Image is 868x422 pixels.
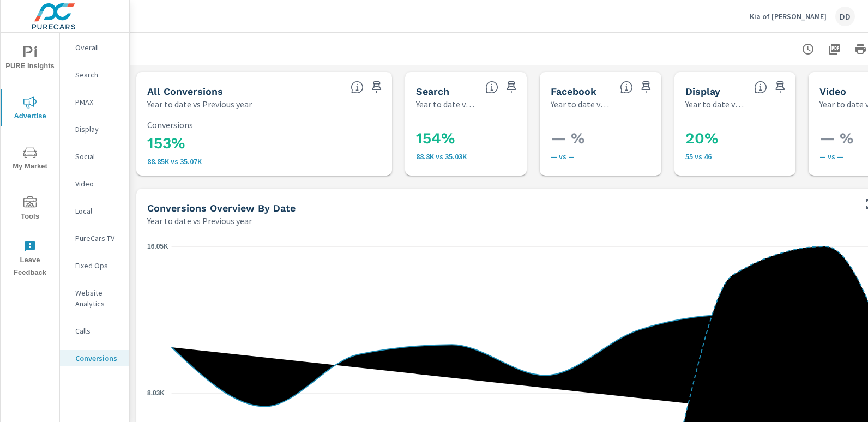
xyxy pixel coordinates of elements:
[416,152,560,161] p: 88,796 vs 35,027
[551,98,611,111] p: Year to date vs Previous year
[60,148,129,165] div: Social
[60,285,129,312] div: Website Analytics
[551,152,695,161] p: — vs —
[4,46,56,73] span: PURE Insights
[147,389,165,397] text: 8.03K
[60,257,129,274] div: Fixed Ops
[147,134,381,153] h3: 153%
[147,243,168,250] text: 16.05K
[416,129,560,148] h3: 154%
[620,81,633,94] span: All conversions reported from Facebook with duplicates filtered out
[147,120,381,130] p: Conversions
[60,203,129,219] div: Local
[75,287,120,309] p: Website Analytics
[75,151,120,162] p: Social
[368,79,385,96] span: Save this to your personalized report
[60,230,129,246] div: PureCars TV
[60,176,129,192] div: Video
[754,81,767,94] span: Display Conversions include Actions, Leads and Unmapped Conversions
[351,81,364,94] span: All Conversions include Actions, Leads and Unmapped Conversions
[75,206,120,216] p: Local
[4,96,56,123] span: Advertise
[819,86,846,97] h5: Video
[750,11,827,21] p: Kia of [PERSON_NAME]
[60,350,129,366] div: Conversions
[75,353,120,364] p: Conversions
[1,33,59,284] div: nav menu
[147,98,252,111] p: Year to date vs Previous year
[75,233,120,244] p: PureCars TV
[75,124,120,135] p: Display
[485,81,498,94] span: Search Conversions include Actions, Leads and Unmapped Conversions.
[771,79,789,96] span: Save this to your personalized report
[60,94,129,110] div: PMAX
[823,38,845,60] button: "Export Report to PDF"
[685,86,720,97] h5: Display
[4,196,56,223] span: Tools
[147,214,252,227] p: Year to date vs Previous year
[685,152,829,161] p: 55 vs 46
[416,86,449,97] h5: Search
[60,323,129,339] div: Calls
[4,146,56,173] span: My Market
[503,79,520,96] span: Save this to your personalized report
[551,86,596,97] h5: Facebook
[75,260,120,271] p: Fixed Ops
[685,129,829,148] h3: 20%
[60,39,129,56] div: Overall
[75,178,120,189] p: Video
[147,86,223,97] h5: All Conversions
[835,7,855,26] div: DD
[60,67,129,83] div: Search
[147,202,296,214] h5: Conversions Overview By Date
[551,129,695,148] h3: — %
[60,121,129,137] div: Display
[75,97,120,107] p: PMAX
[147,157,381,166] p: 88,851 vs 35,073
[416,98,477,111] p: Year to date vs Previous year
[75,42,120,53] p: Overall
[685,98,746,111] p: Year to date vs Previous year
[75,69,120,80] p: Search
[75,325,120,336] p: Calls
[4,240,56,279] span: Leave Feedback
[637,79,655,96] span: Save this to your personalized report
